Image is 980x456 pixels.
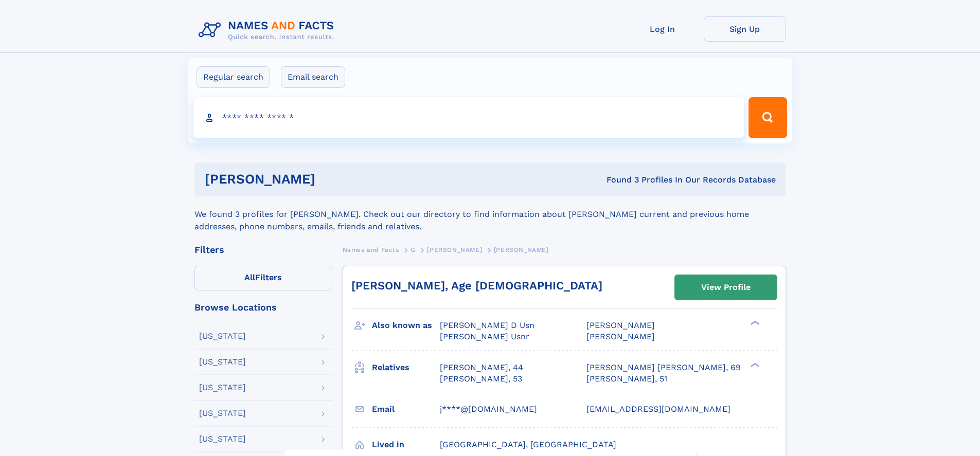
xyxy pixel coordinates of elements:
span: [PERSON_NAME] Usnr [440,332,529,341]
a: [PERSON_NAME], 51 [586,373,667,385]
h3: Also known as [372,317,440,334]
div: ❯ [748,361,760,368]
h1: [PERSON_NAME] [205,173,461,186]
a: Log In [621,16,704,42]
a: [PERSON_NAME], 53 [440,373,522,385]
a: [PERSON_NAME], Age [DEMOGRAPHIC_DATA] [351,279,602,292]
label: Email search [281,66,345,88]
div: View Profile [701,276,751,299]
div: [US_STATE] [199,384,246,392]
span: G [411,246,416,253]
a: Names and Facts [343,243,399,256]
a: Sign Up [704,16,786,42]
span: [GEOGRAPHIC_DATA], [GEOGRAPHIC_DATA] [440,440,616,449]
h3: Email [372,400,440,418]
span: [PERSON_NAME] D Usn [440,320,534,330]
div: [US_STATE] [199,358,246,366]
label: Regular search [197,66,270,88]
span: All [244,272,255,282]
div: Found 3 Profiles In Our Records Database [461,174,776,186]
span: [PERSON_NAME] [494,246,549,253]
span: [PERSON_NAME] [586,332,655,341]
div: [US_STATE] [199,435,246,443]
div: Browse Locations [194,303,332,312]
span: [PERSON_NAME] [427,246,482,253]
h3: Lived in [372,436,440,453]
a: View Profile [675,275,777,300]
h3: Relatives [372,359,440,376]
a: [PERSON_NAME], 44 [440,362,523,373]
a: G [411,243,416,256]
div: [US_STATE] [199,409,246,417]
div: [US_STATE] [199,332,246,340]
a: [PERSON_NAME] [PERSON_NAME], 69 [586,362,741,373]
div: ❯ [748,320,760,326]
span: [PERSON_NAME] [586,320,655,330]
span: [EMAIL_ADDRESS][DOMAIN_NAME] [586,404,730,414]
label: Filters [194,266,332,290]
div: We found 3 profiles for [PERSON_NAME]. Check out our directory to find information about [PERSON_... [194,196,786,233]
a: [PERSON_NAME] [427,243,482,256]
img: Logo Names and Facts [194,16,343,44]
input: search input [193,97,744,138]
div: Filters [194,245,332,254]
button: Search Button [749,97,787,138]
